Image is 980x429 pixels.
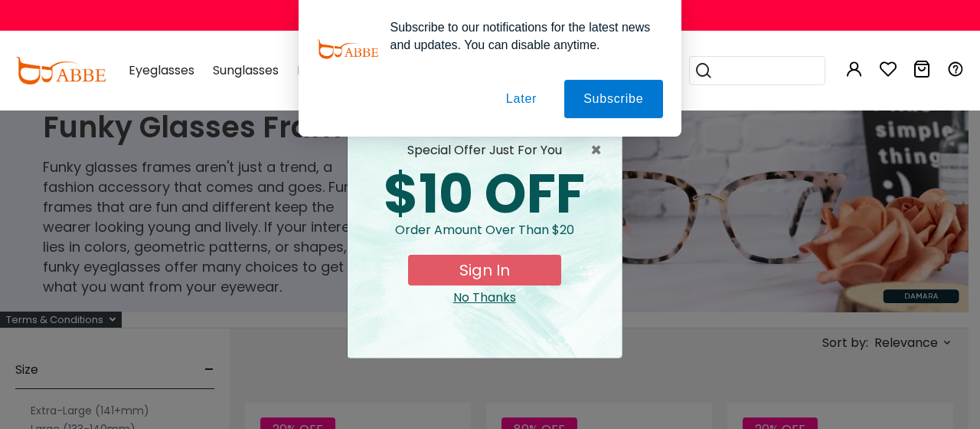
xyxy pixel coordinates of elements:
[487,80,556,118] button: Later
[360,221,609,255] div: Order amount over than $20
[590,141,609,160] button: Close
[360,167,609,221] div: $10 OFF
[565,80,663,118] button: Subscribe
[378,18,663,54] div: Subscribe to our notifications for the latest news and updates. You can disable anytime.
[590,141,609,160] span: ×
[360,141,609,160] div: special offer just for you
[317,18,378,80] img: notification icon
[360,289,609,307] div: Close
[408,255,561,285] button: Sign In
